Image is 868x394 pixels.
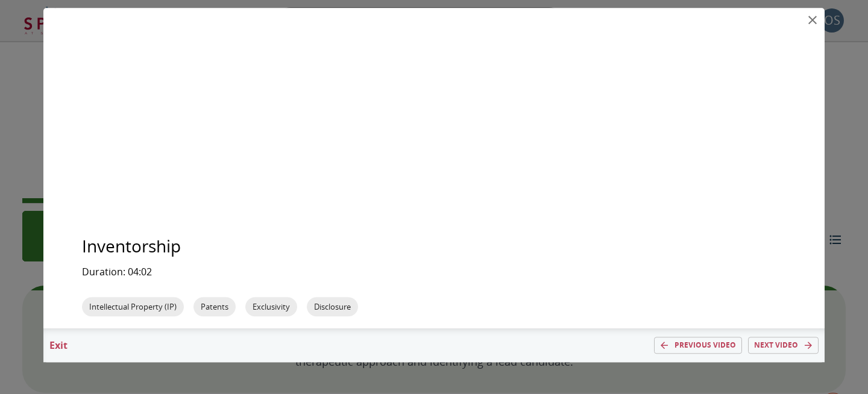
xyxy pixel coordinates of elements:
p: Next video [754,340,798,351]
span: Disclosure [307,302,358,313]
button: Previous video [654,337,742,354]
span: Intellectual Property (IP) [82,302,184,313]
span: Patents [193,302,236,313]
button: close [800,8,825,32]
p: Previous video [675,340,736,351]
button: Next video [748,337,819,354]
span: Exclusivity [245,302,297,313]
p: Exit [43,339,74,353]
p: Inventorship [82,234,786,259]
p: Duration: 04:02 [82,265,786,280]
